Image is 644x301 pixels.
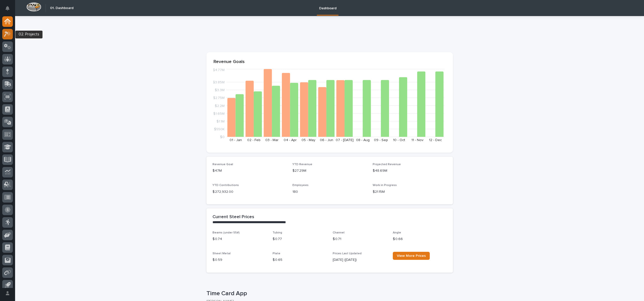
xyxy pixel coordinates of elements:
[397,254,426,258] span: View More Prices
[292,184,309,187] span: Employees
[213,112,225,115] tspan: $1.65M
[393,231,401,234] span: Angle
[292,168,367,173] p: $27.29M
[336,138,354,142] text: 07 - [DATE]
[301,138,315,142] text: 05 - May
[356,138,369,142] text: 08 - Aug
[206,290,451,297] p: Time Card App
[393,252,430,260] a: View More Prices
[265,138,279,142] text: 03 - Mar
[212,236,267,242] p: $ 0.74
[374,138,388,142] text: 09 - Sep
[273,231,282,234] span: Tubing
[429,138,442,142] text: 12 - Dec
[212,214,254,220] h2: Current Steel Prices
[292,163,312,166] span: YTD Revenue
[2,3,13,14] button: Notifications
[6,6,13,14] div: Notifications
[411,138,423,142] text: 11 - Nov
[212,168,287,173] p: $47M
[229,138,242,142] text: 01 - Jan
[215,88,225,92] tspan: $3.3M
[333,257,387,263] p: [DATE] ([DATE])
[212,184,239,187] span: YTD Contributions
[373,168,447,173] p: $48.69M
[373,163,401,166] span: Projected Revenue
[220,135,225,139] tspan: $0
[292,189,367,195] p: 180
[373,189,447,195] p: $21.15M
[215,104,225,107] tspan: $2.2M
[393,138,405,142] text: 10 - Oct
[333,231,345,234] span: Channel
[333,252,362,255] span: Prices Last Updated
[212,189,287,195] p: $ 272,932.00
[247,138,261,142] text: 02 - Feb
[273,252,280,255] span: Plate
[217,119,225,123] tspan: $1.1M
[26,2,41,12] img: Workspace Logo
[333,236,387,242] p: $ 0.71
[50,6,73,10] h2: 01. Dashboard
[212,231,240,234] span: Beams (under 55#)
[393,236,447,242] p: $ 0.66
[212,163,233,166] span: Revenue Goal
[213,59,446,65] p: Revenue Goals
[212,257,267,263] p: $ 0.59
[213,68,225,72] tspan: $4.77M
[320,138,333,142] text: 06 - Jun
[214,127,225,131] tspan: $550K
[213,96,225,100] tspan: $2.75M
[273,257,327,263] p: $ 0.65
[212,252,231,255] span: Sheet Metal
[213,81,225,84] tspan: $3.85M
[273,236,327,242] p: $ 0.77
[373,184,397,187] span: Work in Progress
[283,138,296,142] text: 04 - Apr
